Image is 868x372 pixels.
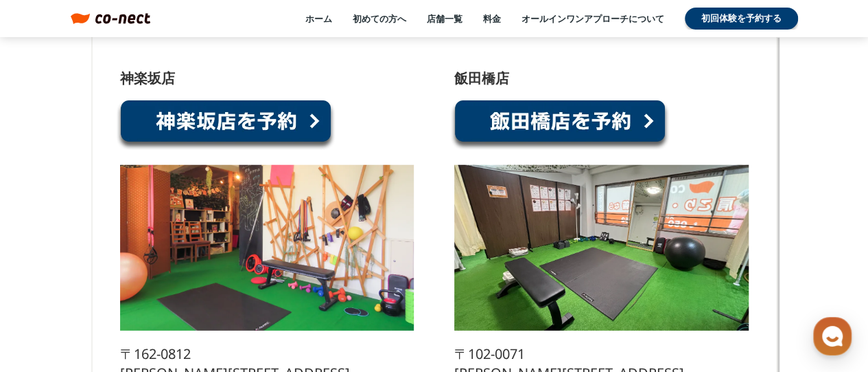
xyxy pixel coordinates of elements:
[521,12,664,25] a: オールインワンアプローチについて
[177,258,263,292] a: 設定
[212,278,228,289] span: 設定
[353,12,406,25] a: 初めての方へ
[427,12,462,25] a: 店舗一覧
[120,72,175,85] p: 神楽坂店
[685,8,798,30] a: 初回体験を予約する
[454,72,509,85] p: 飯田橋店
[91,258,177,292] a: チャット
[4,258,91,292] a: ホーム
[35,278,60,289] span: ホーム
[305,12,332,25] a: ホーム
[117,279,150,290] span: チャット
[483,12,501,25] a: 料金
